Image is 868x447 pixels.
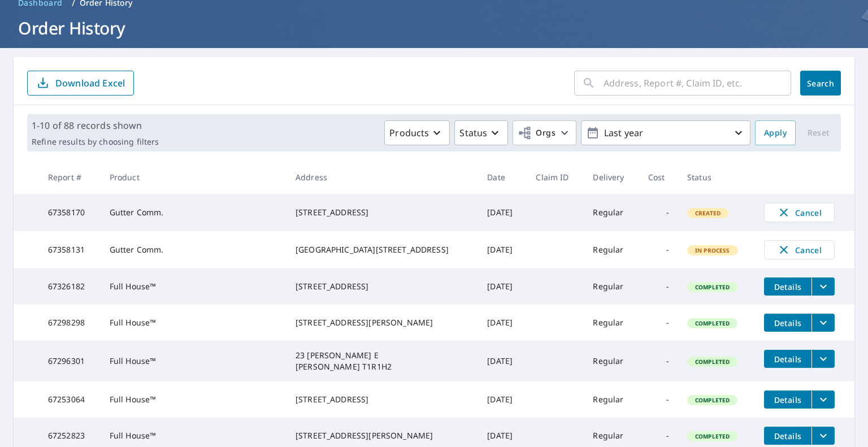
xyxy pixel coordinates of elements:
[454,120,508,145] button: Status
[478,341,527,381] td: [DATE]
[639,381,678,418] td: -
[604,67,791,99] input: Address, Report #, Claim ID, etc.
[584,268,639,305] td: Regular
[688,283,736,291] span: Completed
[32,119,159,132] p: 1-10 of 88 records shown
[527,160,584,194] th: Claim ID
[296,350,469,372] div: 23 [PERSON_NAME] E [PERSON_NAME] T1R1H2
[296,430,469,441] div: [STREET_ADDRESS][PERSON_NAME]
[584,341,639,381] td: Regular
[771,394,805,405] span: Details
[384,120,450,145] button: Products
[688,246,737,254] span: In Process
[478,194,527,231] td: [DATE]
[639,160,678,194] th: Cost
[811,314,835,332] button: filesDropdownBtn-67298298
[101,381,287,418] td: Full House™
[688,358,736,366] span: Completed
[811,390,835,409] button: filesDropdownBtn-67253064
[14,16,854,40] h1: Order History
[296,317,469,328] div: [STREET_ADDRESS][PERSON_NAME]
[296,207,469,218] div: [STREET_ADDRESS]
[639,194,678,231] td: -
[639,231,678,268] td: -
[513,120,576,145] button: Orgs
[688,209,727,217] span: Created
[101,305,287,341] td: Full House™
[101,341,287,381] td: Full House™
[584,381,639,418] td: Regular
[518,126,555,140] span: Orgs
[478,231,527,268] td: [DATE]
[584,231,639,268] td: Regular
[39,305,101,341] td: 67298298
[764,126,787,140] span: Apply
[764,314,811,332] button: detailsBtn-67298298
[39,381,101,418] td: 67253064
[101,160,287,194] th: Product
[584,194,639,231] td: Regular
[478,381,527,418] td: [DATE]
[811,277,835,296] button: filesDropdownBtn-67326182
[478,305,527,341] td: [DATE]
[101,268,287,305] td: Full House™
[296,244,469,255] div: [GEOGRAPHIC_DATA][STREET_ADDRESS]
[688,396,736,404] span: Completed
[809,78,832,89] span: Search
[776,206,823,219] span: Cancel
[101,231,287,268] td: Gutter Comm.
[776,243,823,257] span: Cancel
[459,126,487,140] p: Status
[771,281,805,292] span: Details
[755,120,796,145] button: Apply
[811,427,835,445] button: filesDropdownBtn-67252823
[764,240,835,259] button: Cancel
[287,160,478,194] th: Address
[584,160,639,194] th: Delivery
[688,432,736,440] span: Completed
[101,194,287,231] td: Gutter Comm.
[639,268,678,305] td: -
[55,77,125,89] p: Download Excel
[39,341,101,381] td: 67296301
[800,71,841,96] button: Search
[688,319,736,327] span: Completed
[39,268,101,305] td: 67326182
[389,126,429,140] p: Products
[639,305,678,341] td: -
[27,71,134,96] button: Download Excel
[478,268,527,305] td: [DATE]
[584,305,639,341] td: Regular
[678,160,755,194] th: Status
[764,390,811,409] button: detailsBtn-67253064
[39,231,101,268] td: 67358131
[600,123,732,143] p: Last year
[764,350,811,368] button: detailsBtn-67296301
[764,277,811,296] button: detailsBtn-67326182
[639,341,678,381] td: -
[771,431,805,441] span: Details
[764,427,811,445] button: detailsBtn-67252823
[771,318,805,328] span: Details
[296,394,469,405] div: [STREET_ADDRESS]
[581,120,750,145] button: Last year
[39,160,101,194] th: Report #
[771,354,805,364] span: Details
[764,203,835,222] button: Cancel
[32,137,159,147] p: Refine results by choosing filters
[811,350,835,368] button: filesDropdownBtn-67296301
[296,281,469,292] div: [STREET_ADDRESS]
[39,194,101,231] td: 67358170
[478,160,527,194] th: Date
